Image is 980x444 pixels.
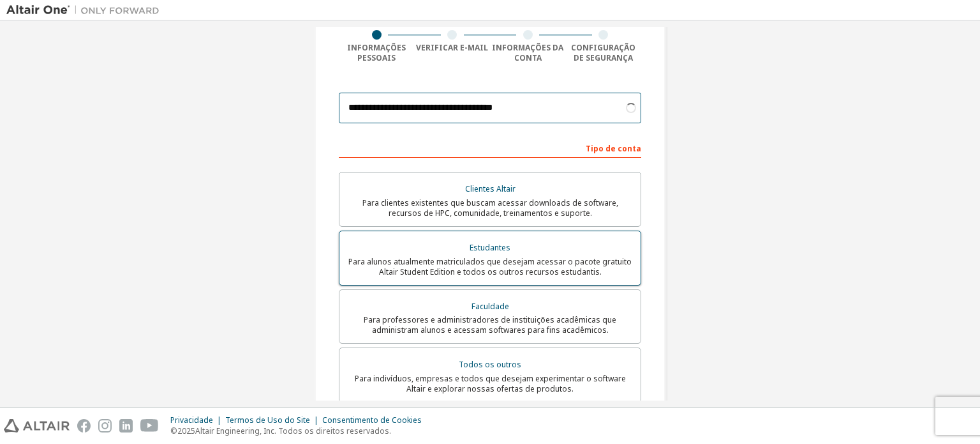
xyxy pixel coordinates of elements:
font: © [170,425,177,436]
font: Estudantes [470,242,510,253]
font: Todos os outros [459,359,521,370]
font: Configuração de segurança [571,42,635,63]
img: instagram.svg [98,419,112,433]
font: Verificar e-mail [416,42,488,53]
font: 2025 [177,425,195,436]
font: Informações da conta [492,42,563,63]
img: youtube.svg [140,419,159,433]
font: Para professores e administradores de instituições acadêmicas que administram alunos e acessam so... [364,314,616,335]
font: Consentimento de Cookies [322,415,422,425]
img: altair_logo.svg [4,419,70,433]
font: Informações pessoais [347,42,406,63]
font: Termos de Uso do Site [225,415,310,425]
img: Altair Um [6,4,166,17]
img: facebook.svg [77,419,91,433]
font: Para clientes existentes que buscam acessar downloads de software, recursos de HPC, comunidade, t... [362,197,618,218]
font: Altair Engineering, Inc. Todos os direitos reservados. [195,425,391,436]
font: Faculdade [471,301,509,312]
img: linkedin.svg [119,419,133,433]
font: Para indivíduos, empresas e todos que desejam experimentar o software Altair e explorar nossas of... [355,373,626,394]
font: Privacidade [170,415,213,425]
font: Para alunos atualmente matriculados que desejam acessar o pacote gratuito Altair Student Edition ... [348,256,632,277]
font: Tipo de conta [586,143,641,154]
font: Clientes Altair [465,183,516,194]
